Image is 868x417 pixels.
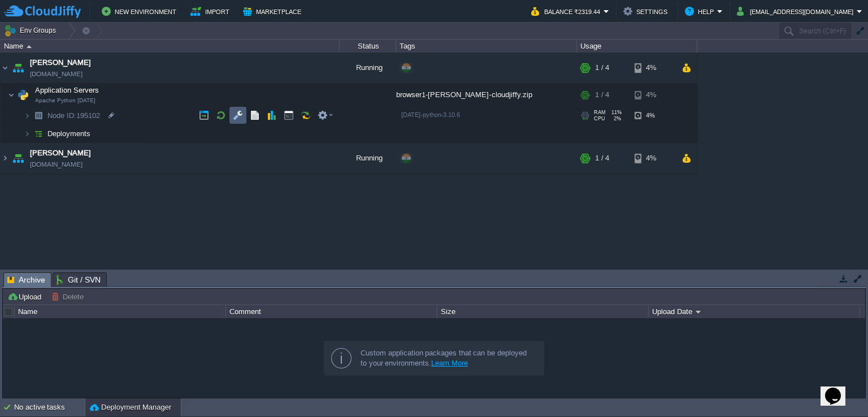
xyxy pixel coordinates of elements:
img: AMDAwAAAACH5BAEAAAAALAAAAAABAAEAAAICRAEAOw== [10,53,26,83]
a: [PERSON_NAME] [30,147,91,159]
span: 195102 [46,111,102,120]
div: Size [438,305,648,318]
div: 4% [635,84,671,106]
img: AMDAwAAAACH5BAEAAAAALAAAAAABAAEAAAICRAEAOw== [8,84,15,106]
div: Running [340,53,396,83]
a: [DOMAIN_NAME] [30,159,83,170]
img: AMDAwAAAACH5BAEAAAAALAAAAAABAAEAAAICRAEAOw== [24,107,31,124]
div: Comment [227,305,437,318]
span: Git / SVN [57,273,101,286]
a: [DOMAIN_NAME] [30,68,83,80]
div: Custom application packages that can be deployed to your environments. [361,348,535,368]
a: Node ID:195102 [46,111,102,120]
div: 1 / 4 [595,84,609,106]
button: Settings [623,5,671,18]
div: Usage [578,40,697,53]
img: AMDAwAAAACH5BAEAAAAALAAAAAABAAEAAAICRAEAOw== [31,107,46,124]
img: AMDAwAAAACH5BAEAAAAALAAAAAABAAEAAAICRAEAOw== [24,125,31,142]
span: Apache Python [DATE] [35,97,96,104]
button: Env Groups [4,23,60,38]
div: 1 / 4 [595,143,609,173]
button: [EMAIL_ADDRESS][DOMAIN_NAME] [737,5,857,18]
img: CloudJiffy [4,5,81,19]
img: AMDAwAAAACH5BAEAAAAALAAAAAABAAEAAAICRAEAOw== [31,125,46,142]
div: 1 / 4 [595,53,609,83]
a: Application ServersApache Python [DATE] [34,86,101,94]
button: Deployment Manager [90,402,171,413]
div: No active tasks [14,398,85,416]
div: 4% [635,53,671,83]
div: Name [1,40,339,53]
button: Upload [7,292,45,302]
button: Balance ₹2319.44 [531,5,604,18]
img: AMDAwAAAACH5BAEAAAAALAAAAAABAAEAAAICRAEAOw== [15,84,31,106]
div: 4% [635,143,671,173]
a: Deployments [46,129,92,138]
div: Status [340,40,396,53]
div: Tags [397,40,576,53]
div: 4% [635,107,671,124]
iframe: chat widget [821,372,857,406]
div: Name [15,305,225,318]
span: Node ID: [47,111,76,120]
span: 11% [610,110,622,115]
button: Help [685,5,717,18]
a: Learn More [431,359,468,367]
button: New Environment [102,5,180,18]
span: CPU [594,116,605,121]
button: Import [190,5,233,18]
div: Upload Date [649,305,860,318]
a: [PERSON_NAME] [30,57,91,68]
div: browser1-[PERSON_NAME]-cloudjiffy.zip [396,84,577,106]
img: AMDAwAAAACH5BAEAAAAALAAAAAABAAEAAAICRAEAOw== [1,53,10,83]
span: Archive [7,273,45,287]
img: AMDAwAAAACH5BAEAAAAALAAAAAABAAEAAAICRAEAOw== [27,45,32,48]
img: AMDAwAAAACH5BAEAAAAALAAAAAABAAEAAAICRAEAOw== [10,143,26,173]
div: Running [340,143,396,173]
img: AMDAwAAAACH5BAEAAAAALAAAAAABAAEAAAICRAEAOw== [1,143,10,173]
button: Marketplace [243,5,305,18]
span: Application Servers [34,85,101,95]
button: Delete [51,292,87,302]
span: RAM [594,110,606,115]
span: [DATE]-python-3.10.6 [401,111,460,118]
span: 2% [610,116,621,121]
